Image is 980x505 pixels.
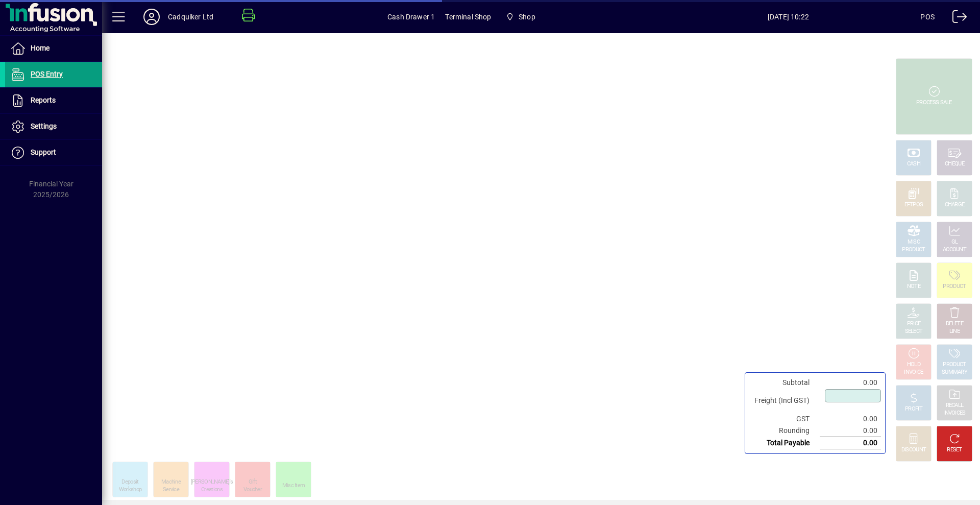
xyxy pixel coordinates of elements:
[243,486,262,494] div: Voucher
[163,486,179,494] div: Service
[445,9,491,25] span: Terminal Shop
[31,70,63,78] span: POS Entry
[907,283,920,291] div: NOTE
[135,8,168,26] button: Profile
[943,361,966,369] div: PRODUCT
[820,413,881,425] td: 0.00
[119,486,141,494] div: Workshop
[945,201,965,209] div: CHARGE
[916,99,952,107] div: PROCESS SALE
[908,238,920,246] div: MISC
[946,402,964,410] div: RECALL
[820,425,881,437] td: 0.00
[820,377,881,389] td: 0.00
[31,96,56,104] span: Reports
[168,9,213,25] div: Cadquiker Ltd
[947,446,962,454] div: RESET
[905,405,922,413] div: PROFIT
[519,9,535,25] span: Shop
[902,246,925,254] div: PRODUCT
[943,283,966,291] div: PRODUCT
[5,36,102,61] a: Home
[945,160,964,168] div: CHEQUE
[943,410,965,417] div: INVOICES
[502,8,540,26] span: Shop
[387,9,435,25] span: Cash Drawer 1
[749,413,820,425] td: GST
[31,122,57,130] span: Settings
[31,148,56,156] span: Support
[907,160,920,168] div: CASH
[904,369,923,376] div: INVOICE
[901,446,926,454] div: DISCOUNT
[749,437,820,449] td: Total Payable
[31,44,50,52] span: Home
[820,437,881,449] td: 0.00
[656,9,920,25] span: [DATE] 10:22
[5,140,102,165] a: Support
[749,389,820,413] td: Freight (Incl GST)
[905,328,923,335] div: SELECT
[907,361,920,369] div: HOLD
[943,246,966,254] div: ACCOUNT
[161,478,181,486] div: Machine
[5,88,102,113] a: Reports
[282,482,305,490] div: Misc Item
[749,425,820,437] td: Rounding
[945,2,967,35] a: Logout
[191,478,233,486] div: [PERSON_NAME]'s
[5,114,102,139] a: Settings
[249,478,257,486] div: Gift
[920,9,935,25] div: POS
[749,377,820,389] td: Subtotal
[949,328,960,335] div: LINE
[946,320,963,328] div: DELETE
[201,486,223,494] div: Creations
[951,238,958,246] div: GL
[121,478,138,486] div: Deposit
[942,369,967,376] div: SUMMARY
[904,201,923,209] div: EFTPOS
[907,320,921,328] div: PRICE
